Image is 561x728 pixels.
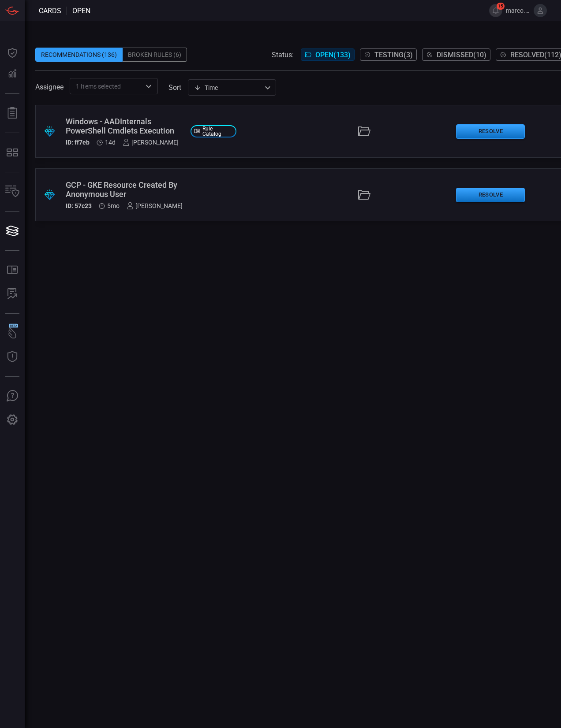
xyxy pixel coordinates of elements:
[123,139,179,146] div: [PERSON_NAME]
[66,202,92,209] h5: ID: 57c23
[2,181,23,202] button: Inventory
[35,48,123,62] div: Recommendations (136)
[168,83,181,92] label: sort
[360,48,417,61] button: Testing(3)
[66,180,183,199] div: GCP - GKE Resource Created By Anonymous User
[2,63,23,85] button: Detections
[35,83,64,91] span: Assignee
[489,4,502,17] button: 15
[315,51,351,59] span: Open ( 133 )
[127,202,183,209] div: [PERSON_NAME]
[123,48,187,62] div: Broken Rules (6)
[272,51,294,59] span: Status:
[497,3,505,10] span: 15
[2,220,23,241] button: Cards
[506,7,530,14] span: marco.[PERSON_NAME]
[105,139,116,146] span: Aug 05, 2025 7:03 AM
[2,142,23,163] button: MITRE - Detection Posture
[2,283,23,305] button: ALERT ANALYSIS
[2,346,23,368] button: Threat Intelligence
[76,82,121,91] span: 1 Items selected
[374,51,413,59] span: Testing ( 3 )
[422,48,490,61] button: Dismissed(10)
[202,126,232,137] span: Rule Catalog
[2,42,23,63] button: Dashboard
[2,386,23,407] button: Ask Us A Question
[456,124,525,139] button: Resolve
[456,188,525,202] button: Resolve
[39,7,61,15] span: Cards
[437,51,486,59] span: Dismissed ( 10 )
[107,202,120,209] span: Mar 17, 2025 10:05 AM
[2,323,23,344] button: Wingman
[2,260,23,281] button: Rule Catalog
[2,103,23,124] button: Reports
[66,117,183,135] div: Windows - AADInternals PowerShell Cmdlets Execution
[142,80,155,93] button: Open
[72,7,90,15] span: open
[66,139,90,146] h5: ID: ff7eb
[2,409,23,431] button: Preferences
[301,48,355,61] button: Open(133)
[194,83,262,92] div: Time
